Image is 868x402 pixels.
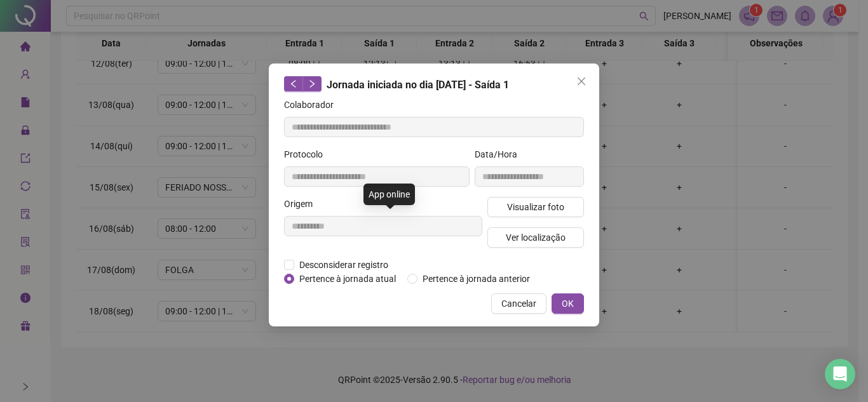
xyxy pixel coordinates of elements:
button: right [302,76,322,91]
div: App online [363,184,415,205]
span: Pertence à jornada atual [294,272,401,286]
div: Jornada iniciada no dia [DATE] - Saída 1 [284,76,584,93]
button: Ver localização [487,227,584,248]
label: Origem [284,197,321,211]
label: Data/Hora [475,147,526,161]
span: OK [562,297,574,311]
div: Open Intercom Messenger [825,359,855,389]
button: Close [571,71,592,91]
span: Desconsiderar registro [294,258,393,272]
label: Protocolo [284,147,331,161]
span: right [308,79,316,88]
button: Visualizar foto [487,197,584,217]
button: left [284,76,303,91]
span: Ver localização [506,231,566,245]
label: Colaborador [284,98,342,112]
span: left [289,79,298,88]
button: Cancelar [491,293,546,314]
span: close [576,76,587,86]
button: OK [552,293,584,314]
span: Cancelar [501,297,536,311]
span: Visualizar foto [507,200,564,214]
span: Pertence à jornada anterior [417,272,535,286]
